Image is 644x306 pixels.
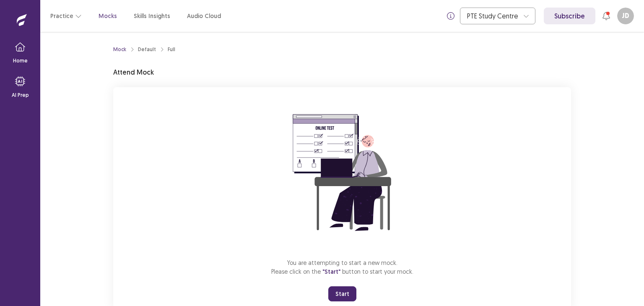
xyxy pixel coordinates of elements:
[99,12,117,21] a: Mocks
[113,46,126,53] a: Mock
[168,46,175,53] div: Full
[322,268,340,275] span: "Start"
[617,8,634,24] button: JD
[187,12,221,21] a: Audio Cloud
[134,12,170,21] a: Skills Insights
[50,8,82,23] button: Practice
[544,8,595,24] a: Subscribe
[467,8,519,24] div: PTE Study Centre
[13,57,28,65] p: Home
[271,258,413,276] p: You are attempting to start a new mock. Please click on the button to start your mock.
[138,46,156,53] div: Default
[443,8,458,23] button: info
[267,97,418,248] img: attend-mock
[12,91,29,99] p: AI Prep
[113,67,154,77] p: Attend Mock
[328,286,356,301] button: Start
[113,46,175,53] nav: breadcrumb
